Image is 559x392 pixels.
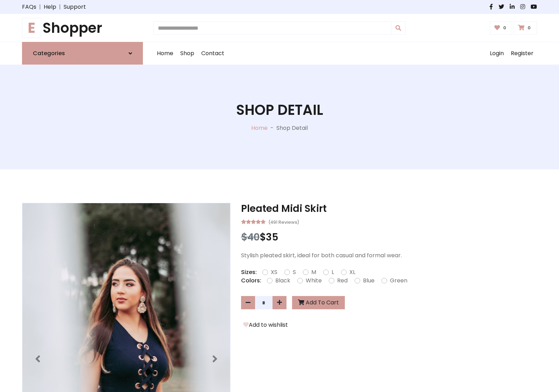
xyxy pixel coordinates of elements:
a: Categories [22,42,143,65]
a: 0 [490,21,513,35]
h1: Shop Detail [236,102,323,118]
label: S [293,268,296,276]
h3: $ [241,231,537,243]
p: - [268,124,276,132]
a: Home [251,124,268,132]
label: Red [337,276,348,285]
span: 0 [526,25,532,31]
label: M [311,268,316,276]
h1: Shopper [22,20,143,36]
button: Add to wishlist [241,320,290,330]
a: Contact [198,42,228,65]
a: Help [44,3,56,11]
a: Support [64,3,86,11]
h6: Categories [33,50,65,57]
span: | [56,3,64,11]
label: XL [349,268,355,276]
a: EShopper [22,20,143,36]
span: 0 [501,25,508,31]
label: XS [271,268,277,276]
label: Blue [363,276,375,285]
button: Add To Cart [292,296,345,309]
label: L [332,268,334,276]
p: Stylish pleated skirt, ideal for both casual and formal wear. [241,251,537,260]
small: (491 Reviews) [268,217,299,226]
a: 0 [514,21,537,35]
span: $40 [241,230,260,244]
a: Login [486,42,507,65]
span: E [22,18,41,38]
a: Shop [177,42,198,65]
span: 35 [266,230,278,244]
a: FAQs [22,3,36,11]
label: White [306,276,322,285]
p: Shop Detail [276,124,308,132]
span: | [36,3,44,11]
a: Register [507,42,537,65]
p: Sizes: [241,268,257,276]
h3: Pleated Midi Skirt [241,203,537,215]
p: Colors: [241,276,261,285]
a: Home [153,42,177,65]
label: Black [275,276,290,285]
label: Green [390,276,407,285]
